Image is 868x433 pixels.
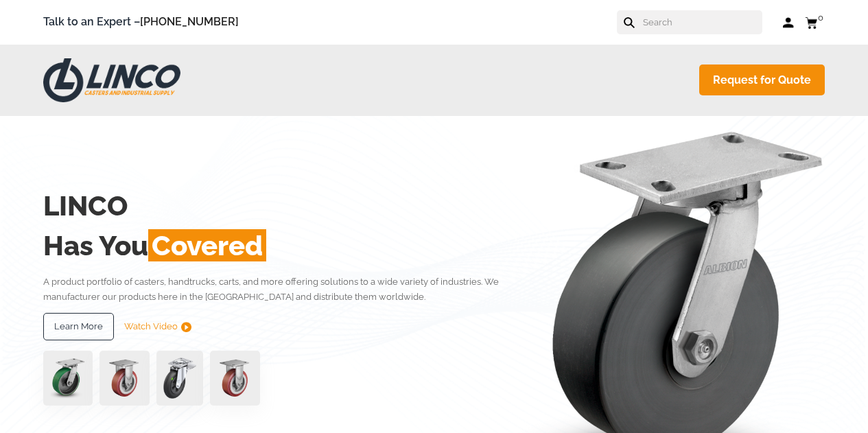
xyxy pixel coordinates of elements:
[140,15,239,28] a: [PHONE_NUMBER]
[43,13,239,32] span: Talk to an Expert –
[43,313,114,340] a: Learn More
[783,16,795,30] a: Log in
[43,274,510,304] p: A product portfolio of casters, handtrucks, carts, and more offering solutions to a wide variety ...
[156,351,203,406] img: lvwpp200rst849959jpg-30522-removebg-preview-1.png
[805,14,825,31] a: 0
[818,12,823,23] span: 0
[99,351,150,406] img: capture-59611-removebg-preview-1.png
[43,186,510,226] h2: LINCO
[642,10,762,34] input: Search
[43,226,510,266] h2: Has You
[148,229,266,261] span: Covered
[43,58,180,102] img: LINCO CASTERS & INDUSTRIAL SUPPLY
[181,322,191,332] img: subtract.png
[699,65,825,95] a: Request for Quote
[124,313,191,340] a: Watch Video
[43,351,92,406] img: pn3orx8a-94725-1-1-.png
[210,351,260,406] img: capture-59611-removebg-preview-1.png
